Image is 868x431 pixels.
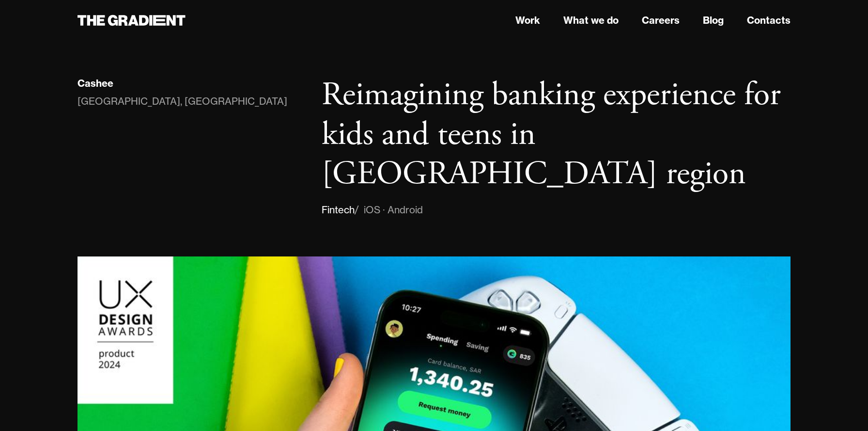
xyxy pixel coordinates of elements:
[77,94,287,109] div: [GEOGRAPHIC_DATA], [GEOGRAPHIC_DATA]
[642,13,680,28] a: Careers
[563,13,619,28] a: What we do
[322,76,790,194] h1: Reimagining banking experience for kids and teens in [GEOGRAPHIC_DATA] region
[322,202,355,218] div: Fintech
[355,202,423,218] div: / iOS · Android
[703,13,724,28] a: Blog
[515,13,540,28] a: Work
[747,13,790,28] a: Contacts
[77,77,113,90] div: Cashee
